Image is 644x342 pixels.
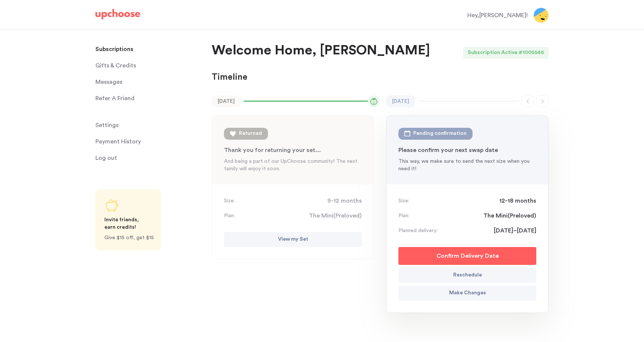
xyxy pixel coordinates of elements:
[453,271,482,280] p: Reschedule
[95,42,133,57] p: Subscriptions
[386,95,415,107] time: [DATE]
[95,118,119,133] span: Settings
[212,72,247,83] p: Timeline
[95,151,203,165] a: Log out
[95,9,140,23] a: UpChoose
[224,212,235,219] p: Plan:
[212,95,241,107] time: [DATE]
[483,211,536,220] span: The Mini ( Preloved )
[95,91,203,106] a: Refer A Friend
[398,247,536,265] button: Confirm Delivery Date
[95,58,136,73] span: Gifts & Credits
[224,158,362,172] p: And being a part of our UpChoose community! The next family will enjoy it soon.
[398,146,536,155] p: Please confirm your next swap date
[95,189,161,250] a: Share UpChoose
[95,118,203,133] a: Settings
[95,42,203,57] a: Subscriptions
[327,196,362,205] span: 9-12 months
[239,129,262,138] div: Returned
[95,75,122,89] span: Messages
[494,226,536,235] span: [DATE]–[DATE]
[518,47,549,59] div: # 1005546
[413,129,467,138] div: Pending confirmation
[398,158,536,172] p: This way, we make sure to send the next size when you need it!
[499,196,536,205] span: 12-18 months
[224,146,362,155] p: Thank you for returning your set...
[398,227,438,234] p: Planned delivery:
[467,11,528,20] div: Hey, [PERSON_NAME] !
[463,47,518,59] div: Subscription Active
[398,212,409,219] p: Plan:
[95,134,203,149] a: Payment History
[398,268,536,283] button: Reschedule
[398,197,409,205] p: Size:
[449,289,486,298] p: Make Changes
[95,151,117,165] span: Log out
[278,235,308,244] p: View my Set
[212,42,430,60] p: Welcome Home, [PERSON_NAME]
[95,134,141,149] p: Payment History
[224,232,362,247] button: View my Set
[398,286,536,301] button: Make Changes
[95,75,203,89] a: Messages
[95,91,135,106] p: Refer A Friend
[95,9,140,19] img: UpChoose
[224,197,235,205] p: Size:
[95,58,203,73] a: Gifts & Credits
[436,251,499,260] p: Confirm Delivery Date
[309,211,362,220] span: The Mini ( Preloved )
